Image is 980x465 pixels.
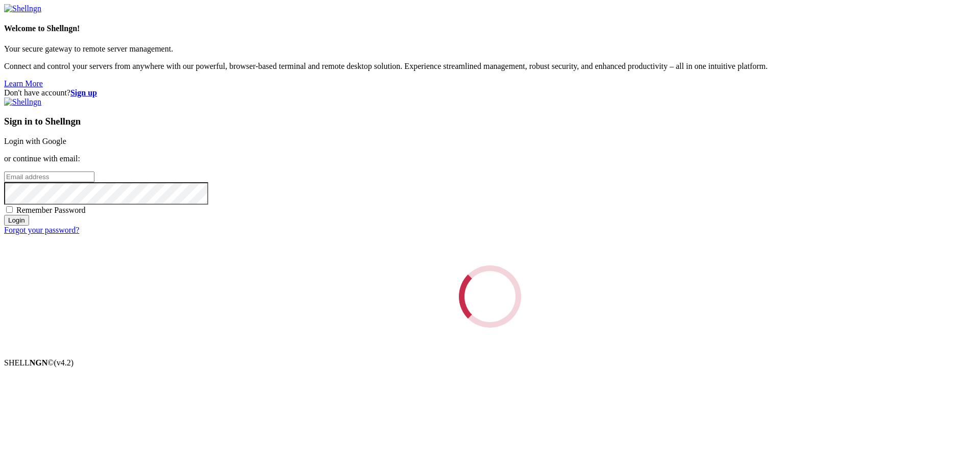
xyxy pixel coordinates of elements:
img: Shellngn [4,97,41,107]
span: Remember Password [16,206,86,214]
a: Sign up [70,88,97,97]
span: SHELL © [4,358,73,367]
input: Login [4,215,29,226]
p: or continue with email: [4,154,976,163]
input: Remember Password [6,206,13,213]
a: Forgot your password? [4,226,79,234]
div: Loading... [447,253,533,340]
input: Email address [4,172,94,182]
img: Shellngn [4,4,41,13]
a: Learn More [4,79,43,88]
h3: Sign in to Shellngn [4,116,976,127]
h4: Welcome to Shellngn! [4,24,976,33]
p: Your secure gateway to remote server management. [4,44,976,54]
span: 4.2.0 [54,358,74,367]
p: Connect and control your servers from anywhere with our powerful, browser-based terminal and remo... [4,62,976,71]
b: NGN [30,358,48,367]
div: Don't have account? [4,88,976,97]
a: Login with Google [4,137,66,145]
